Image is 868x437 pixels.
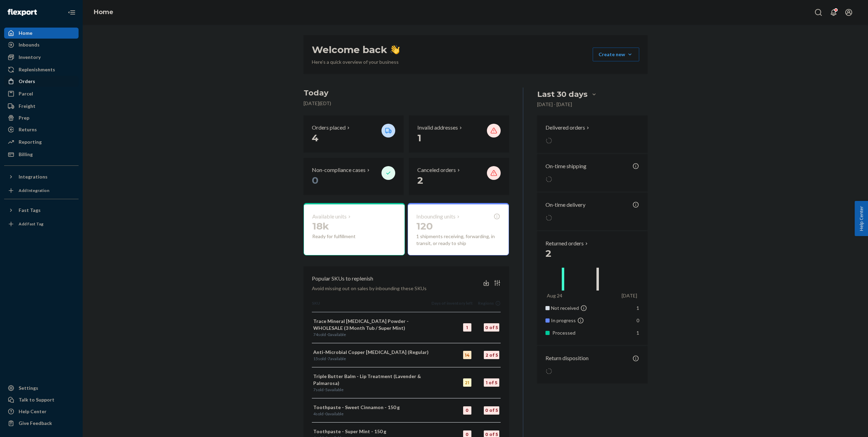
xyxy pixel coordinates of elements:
span: 7 [328,356,330,361]
img: logo_orange.svg [11,11,17,17]
p: Toothpaste - Super Mint - 150 g [313,428,430,435]
button: Close Navigation [65,6,79,19]
a: Settings [4,383,79,394]
div: 0 of 5 [484,323,499,332]
p: 1 shipments receiving, forwarding, in transit, or ready to ship [416,233,500,247]
p: Available units [312,213,347,221]
p: Invalid addresses [417,124,458,132]
img: tab_domain_overview_orange.svg [19,40,24,45]
button: Create new [593,48,639,61]
button: Open account menu [842,6,856,19]
a: Inbounds [4,39,79,50]
button: Orders placed 4 [304,115,404,152]
p: Here’s a quick overview of your business [312,59,400,65]
p: Processed [552,329,620,336]
div: Domain Overview [26,41,62,45]
h3: Today [304,88,509,99]
a: Parcel [4,88,79,99]
h1: Welcome back [312,43,400,56]
a: Reporting [4,136,79,148]
div: Give Feedback [19,420,52,427]
div: Domain: [DOMAIN_NAME] [18,18,76,23]
a: Home [94,8,113,16]
p: On-time delivery [545,201,585,209]
span: 1 [636,330,639,336]
span: 4 [313,411,316,416]
div: 21 [463,378,471,387]
span: 18k [312,220,329,232]
div: Inventory [19,54,41,61]
p: Anti-Microbial Copper [MEDICAL_DATA] (Regular) [313,349,430,356]
div: Replenishments [19,66,55,73]
a: Home [4,28,79,39]
p: Trace Mineral [MEDICAL_DATA] Powder - WHOLESALE (3 Month Tub / Super Mint) [313,318,430,332]
p: Avoid missing out on sales by inbounding these SKUs [312,285,427,292]
div: Add Fast Tag [19,221,43,227]
span: 1 [636,305,639,311]
div: 14 [463,351,471,359]
span: 2 [417,174,423,186]
a: Returns [4,124,79,135]
a: Inventory [4,52,79,63]
a: Add Fast Tag [4,218,79,230]
p: Toothpaste - Sweet Cinnamon - 150 g [313,404,430,411]
div: Reporting [19,139,42,145]
a: Prep [4,112,79,123]
ol: breadcrumbs [88,2,119,22]
p: sold · available [313,387,430,393]
span: 7 [313,387,316,392]
span: 0 [325,411,328,416]
a: Help Center [4,406,79,417]
div: Returns [19,126,37,133]
span: Chat [16,5,30,11]
p: Triple Butter Balm - Lip Treatment (Lavender & Palmarosa) [313,373,430,387]
div: Talk to Support [19,396,54,403]
p: On-time shipping [545,162,586,170]
div: Home [19,30,32,37]
span: 74 [313,332,318,337]
div: Keywords by Traffic [76,41,116,45]
div: Fast Tags [19,207,41,214]
p: sold · available [313,356,430,362]
p: Delivered orders [545,124,591,132]
div: Billing [19,151,33,158]
a: Billing [4,149,79,160]
p: Orders placed [312,124,346,132]
div: Last 30 days [537,89,588,100]
div: Help Center [19,408,47,415]
div: v 4.0.25 [19,11,34,17]
button: Integrations [4,171,79,182]
button: Give Feedback [4,418,79,429]
div: In progress [551,317,622,324]
p: [DATE] ( EDT ) [304,100,509,107]
span: 4 [312,132,318,144]
a: Orders [4,76,79,87]
p: sold · available [313,332,430,337]
p: Aug 24 [547,292,562,299]
p: [DATE] [622,292,637,299]
button: Canceled orders 2 [409,158,509,195]
p: Non-compliance cases [312,166,366,174]
img: hand-wave emoji [390,45,400,54]
div: 2 of 5 [484,351,499,359]
button: Open notifications [827,6,840,19]
th: Days of inventory left [431,300,473,312]
p: Return disposition [545,354,589,362]
button: Open Search Box [811,6,825,19]
button: Available units18kReady for fulfillment [304,203,405,255]
span: 0 [328,332,330,337]
p: [DATE] - [DATE] [537,101,572,108]
div: 1 of 5 [484,378,499,387]
button: Invalid addresses 1 [409,115,509,152]
img: Flexport logo [8,9,37,16]
span: 0 [312,174,318,186]
a: Add Integration [4,185,79,196]
p: Ready for fulfillment [312,233,376,240]
button: Non-compliance cases 0 [304,158,404,195]
p: Inbounding units [416,213,456,221]
span: 2 [545,247,551,259]
div: Integrations [19,173,48,180]
div: Not received [551,305,622,312]
button: Returned orders [545,240,589,247]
